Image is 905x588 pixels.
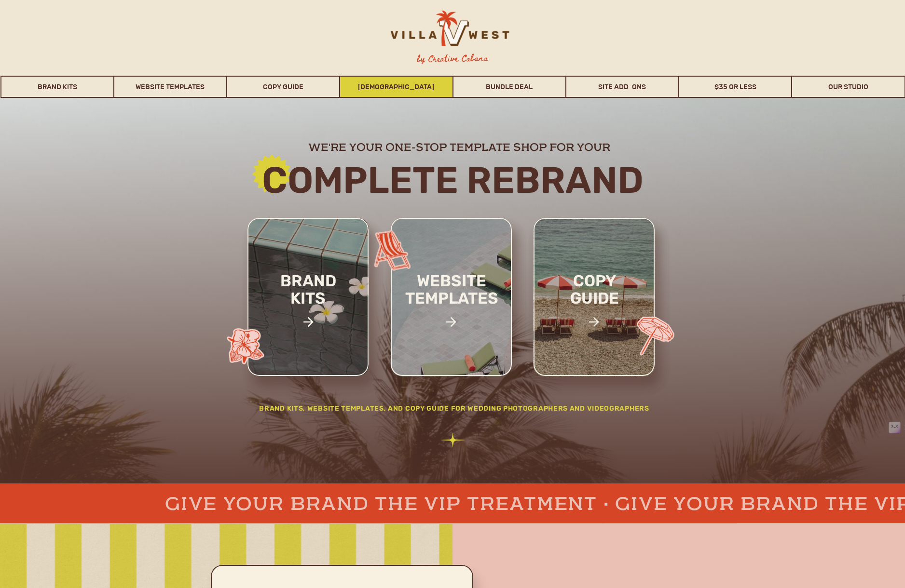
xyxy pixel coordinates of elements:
[792,76,904,98] a: Our Studio
[566,76,678,98] a: Site Add-Ons
[1,76,113,98] a: Brand Kits
[192,160,713,200] h2: Complete rebrand
[550,272,639,339] a: copy guide
[340,76,452,98] a: [DEMOGRAPHIC_DATA]
[267,272,349,339] a: brand kits
[239,140,679,152] h2: we're your one-stop template shop for your
[453,76,565,98] a: Bundle Deal
[227,76,339,98] a: Copy Guide
[409,52,496,66] h3: by Creative Cabana
[238,403,671,417] h2: Brand Kits, website templates, and Copy Guide for wedding photographers and videographers
[388,272,515,328] a: website templates
[114,76,226,98] a: Website Templates
[679,76,791,98] a: $35 or Less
